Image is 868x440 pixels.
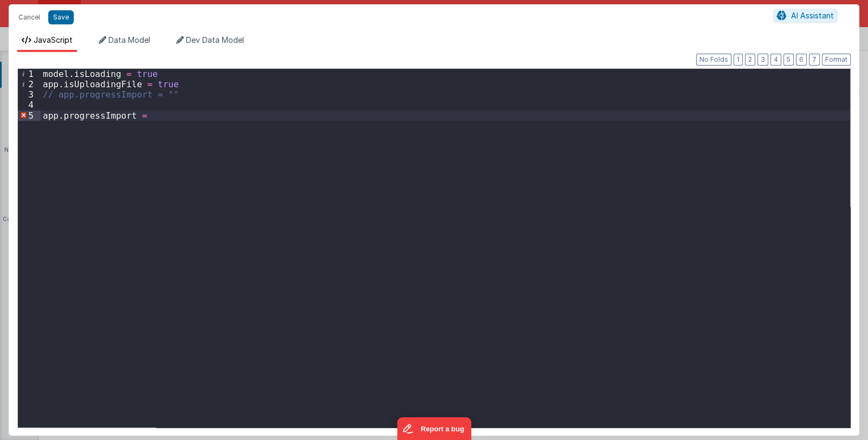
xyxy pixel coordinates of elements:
button: 7 [809,54,820,66]
button: 1 [734,54,743,66]
span: AI Assistant [791,11,834,20]
div: 4 [18,100,41,110]
button: 5 [783,54,794,66]
button: Cancel [13,10,46,25]
button: 2 [745,54,755,66]
button: No Folds [696,54,731,66]
div: 1 [18,69,41,79]
button: 6 [796,54,807,66]
button: Format [822,54,851,66]
button: Save [48,10,74,24]
div: 2 [18,79,41,89]
span: Dev Data Model [186,35,244,44]
span: Data Model [108,35,150,44]
button: AI Assistant [773,9,838,23]
div: 3 [18,89,41,100]
iframe: Marker.io feedback button [397,417,471,440]
span: JavaScript [34,35,73,44]
div: 5 [18,111,41,121]
button: 3 [757,54,768,66]
button: 4 [770,54,781,66]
